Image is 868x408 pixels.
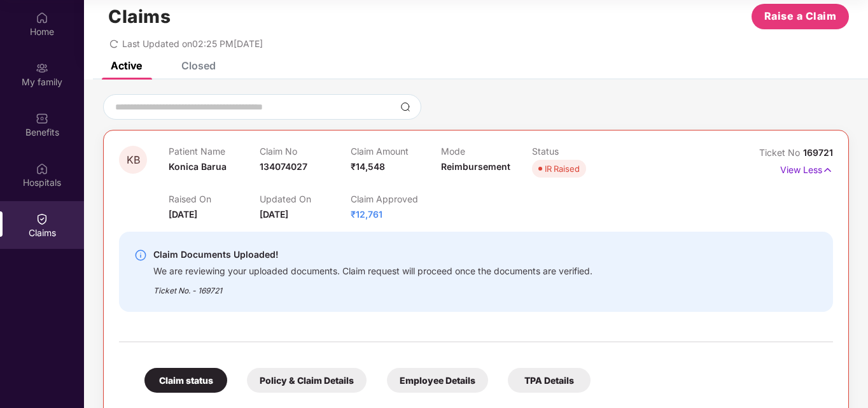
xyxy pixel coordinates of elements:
[111,59,142,72] div: Active
[153,277,592,297] div: Ticket No. - 169721
[169,209,197,220] span: [DATE]
[400,102,410,112] img: svg+xml;base64,PHN2ZyBpZD0iU2VhcmNoLTMyeDMyIiB4bWxucz0iaHR0cDovL3d3dy53My5vcmcvMjAwMC9zdmciIHdpZH...
[260,161,307,172] span: 134074027
[169,161,227,172] span: Konica Barua
[387,368,488,393] div: Employee Details
[181,59,216,72] div: Closed
[153,262,592,277] div: We are reviewing your uploaded documents. Claim request will proceed once the documents are verif...
[122,38,263,49] span: Last Updated on 02:25 PM[DATE]
[260,193,351,204] p: Updated On
[169,193,260,204] p: Raised On
[441,161,510,172] span: Reimbursement
[351,193,442,204] p: Claim Approved
[108,6,171,27] h1: Claims
[127,155,140,165] span: KB
[803,147,833,158] span: 169721
[36,112,48,125] img: svg+xml;base64,PHN2ZyBpZD0iQmVuZWZpdHMiIHhtbG5zPSJodHRwOi8vd3d3LnczLm9yZy8yMDAwL3N2ZyIgd2lkdGg9Ij...
[441,146,532,157] p: Mode
[545,162,580,175] div: IR Raised
[36,62,48,74] img: svg+xml;base64,PHN2ZyB3aWR0aD0iMjAiIGhlaWdodD0iMjAiIHZpZXdCb3g9IjAgMCAyMCAyMCIgZmlsbD0ibm9uZSIgeG...
[109,38,118,49] span: redo
[780,160,833,177] p: View Less
[752,4,849,29] button: Raise a Claim
[36,162,48,175] img: svg+xml;base64,PHN2ZyBpZD0iSG9zcGl0YWxzIiB4bWxucz0iaHR0cDovL3d3dy53My5vcmcvMjAwMC9zdmciIHdpZHRoPS...
[764,8,837,24] span: Raise a Claim
[351,161,385,172] span: ₹14,548
[134,249,147,262] img: svg+xml;base64,PHN2ZyBpZD0iSW5mby0yMHgyMCIgeG1sbnM9Imh0dHA6Ly93d3cudzMub3JnLzIwMDAvc3ZnIiB3aWR0aD...
[351,209,382,220] span: ₹12,761
[153,247,592,262] div: Claim Documents Uploaded!
[351,146,442,157] p: Claim Amount
[169,146,260,157] p: Patient Name
[36,213,48,225] img: svg+xml;base64,PHN2ZyBpZD0iQ2xhaW0iIHhtbG5zPSJodHRwOi8vd3d3LnczLm9yZy8yMDAwL3N2ZyIgd2lkdGg9IjIwIi...
[247,368,367,393] div: Policy & Claim Details
[260,146,351,157] p: Claim No
[260,209,288,220] span: [DATE]
[822,163,833,177] img: svg+xml;base64,PHN2ZyB4bWxucz0iaHR0cDovL3d3dy53My5vcmcvMjAwMC9zdmciIHdpZHRoPSIxNyIgaGVpZ2h0PSIxNy...
[144,368,227,393] div: Claim status
[532,146,623,157] p: Status
[759,147,803,158] span: Ticket No
[36,11,48,24] img: svg+xml;base64,PHN2ZyBpZD0iSG9tZSIgeG1sbnM9Imh0dHA6Ly93d3cudzMub3JnLzIwMDAvc3ZnIiB3aWR0aD0iMjAiIG...
[508,368,591,393] div: TPA Details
